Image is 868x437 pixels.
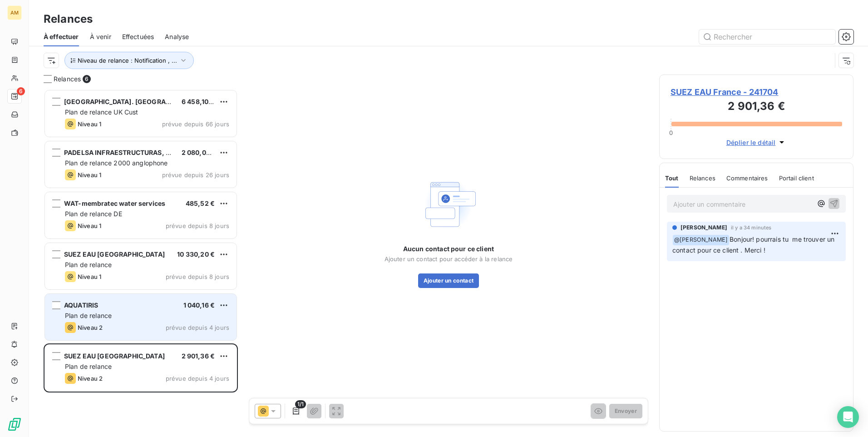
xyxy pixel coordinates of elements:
span: Niveau 2 [78,324,103,331]
span: SUEZ EAU [GEOGRAPHIC_DATA] [64,250,165,258]
span: 2 901,36 € [182,352,215,360]
span: 6 [83,75,91,83]
span: Relances [54,74,81,84]
span: @ [PERSON_NAME] [673,235,729,245]
span: AQUATIRIS [64,301,98,309]
h3: Relances [44,11,93,27]
span: Ajouter un contact pour accéder à la relance [385,255,513,263]
span: Plan de relance 2000 anglophone [65,159,168,167]
span: Déplier le détail [726,138,776,147]
span: WAT-membratec water services [64,199,165,207]
span: 6 458,10 £GB [182,98,223,105]
span: Niveau de relance : Notification , ... [78,57,177,64]
span: SUEZ EAU France - 241704 [671,86,842,98]
span: Bonjour! pourrais tu me trouver un contact pour ce client . Merci ! [672,235,837,254]
h3: 2 901,36 € [671,98,842,116]
span: À venir [90,32,111,41]
img: Empty state [419,175,478,233]
button: Niveau de relance : Notification , ... [64,52,194,69]
span: [PERSON_NAME] [681,223,727,232]
span: Commentaires [726,174,768,182]
span: Tout [665,174,679,182]
span: 0 [669,129,673,136]
span: SUEZ EAU [GEOGRAPHIC_DATA] [64,352,165,360]
span: Niveau 1 [78,273,101,280]
span: Niveau 2 [78,375,103,382]
span: Plan de relance UK Cust [65,108,138,116]
span: prévue depuis 8 jours [166,222,229,229]
span: Niveau 1 [78,120,101,128]
span: 485,52 € [186,199,215,207]
img: Logo LeanPay [7,417,22,432]
span: Portail client [779,174,814,182]
button: Ajouter un contact [418,273,479,288]
div: grid [44,89,238,437]
span: prévue depuis 8 jours [166,273,229,280]
div: Open Intercom Messenger [837,406,859,428]
span: prévue depuis 66 jours [162,120,229,128]
span: 10 330,20 € [177,250,215,258]
div: AM [7,5,22,20]
span: prévue depuis 4 jours [166,324,229,331]
span: prévue depuis 26 jours [162,171,229,179]
span: Relances [690,174,715,182]
span: Aucun contact pour ce client [403,244,494,253]
span: PADELSA INFRAESTRUCTURAS, S.A. [64,149,179,156]
span: il y a 34 minutes [731,225,772,230]
input: Rechercher [699,30,835,44]
span: Effectuées [122,32,154,41]
span: Plan de relance [65,312,112,319]
span: Niveau 1 [78,171,101,179]
span: Analyse [165,32,189,41]
span: 6 [17,87,25,95]
span: 2 080,00 € [182,149,217,156]
span: prévue depuis 4 jours [166,375,229,382]
span: 1/1 [295,400,306,408]
span: 1 040,16 € [183,301,215,309]
span: À effectuer [44,32,79,41]
span: Plan de relance DE [65,210,122,218]
span: Plan de relance [65,363,112,370]
button: Envoyer [609,404,642,418]
span: Niveau 1 [78,222,101,229]
span: Plan de relance [65,261,112,268]
button: Déplier le détail [724,137,789,148]
span: [GEOGRAPHIC_DATA]. [GEOGRAPHIC_DATA] [64,98,202,105]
